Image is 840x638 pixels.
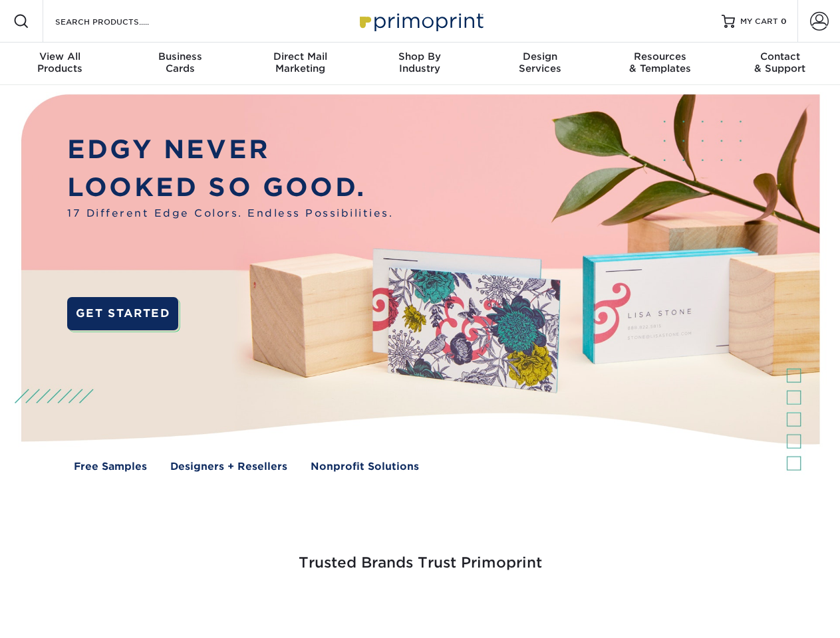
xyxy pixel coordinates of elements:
span: Direct Mail [240,51,360,62]
a: Contact& Support [720,43,840,85]
a: BusinessCards [120,43,239,85]
a: DesignServices [480,43,600,85]
a: Designers + Resellers [170,459,287,475]
div: Marketing [240,51,360,74]
span: 17 Different Edge Colors. Endless Possibilities. [67,206,393,221]
span: Design [480,51,600,62]
a: GET STARTED [67,297,178,330]
span: MY CART [740,16,778,27]
p: EDGY NEVER [67,131,393,169]
div: & Support [720,51,840,74]
p: LOOKED SO GOOD. [67,169,393,207]
img: Google [339,606,340,607]
span: Contact [720,51,840,62]
span: 0 [781,17,787,26]
span: Resources [600,51,720,62]
a: Nonprofit Solutions [311,459,419,475]
img: Primoprint [354,7,487,35]
input: SEARCH PRODUCTS..... [54,13,184,29]
a: Free Samples [74,459,147,475]
span: Business [120,51,239,62]
div: & Templates [600,51,720,74]
a: Shop ByIndustry [360,43,480,85]
img: Freeform [200,606,200,607]
span: Shop By [360,51,480,62]
div: Cards [120,51,239,74]
div: Industry [360,51,480,74]
a: Direct MailMarketing [240,43,360,85]
img: Goodwill [718,606,719,607]
h3: Trusted Brands Trust Primoprint [31,522,809,587]
div: Services [480,51,600,74]
img: Smoothie King [96,606,97,607]
a: Resources& Templates [600,43,720,85]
